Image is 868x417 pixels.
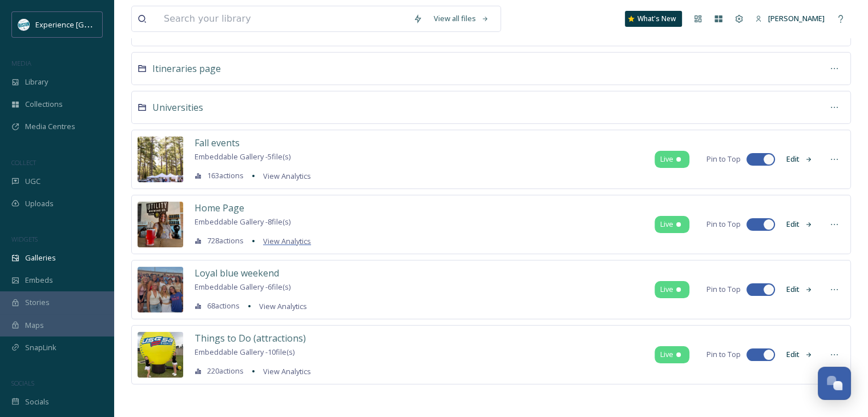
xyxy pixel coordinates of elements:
span: Maps [25,320,44,331]
button: Edit [781,148,818,170]
span: [PERSON_NAME] [768,13,825,23]
img: 41720fa9-2271-4ea4-8838-3d8003b7eaa0.jpg [138,137,183,182]
button: Edit [781,213,818,235]
span: View Analytics [263,171,311,181]
a: View Analytics [253,299,307,313]
span: Media Centres [25,121,75,132]
a: View all files [428,7,495,30]
img: ce7776b2-1511-4150-a6b1-efaaf089892e.jpg [138,202,183,247]
a: View Analytics [257,364,311,378]
span: Pin to Top [706,284,741,295]
span: View Analytics [263,236,311,246]
span: View Analytics [263,366,311,376]
span: Live [660,284,673,295]
span: SOCIALS [11,379,34,387]
a: [PERSON_NAME] [749,7,830,30]
span: 163 actions [207,170,244,181]
span: Fall events [195,137,240,149]
span: Pin to Top [706,154,741,165]
a: What's New [625,11,682,27]
span: Collections [25,99,63,110]
span: Embeddable Gallery - 8 file(s) [195,216,290,227]
input: Search your library [158,6,407,31]
span: Home Page [195,202,244,214]
a: View Analytics [257,234,311,248]
span: Things to Do (attractions) [195,332,306,344]
span: Pin to Top [706,349,741,360]
span: Library [25,77,48,87]
span: Embeddable Gallery - 6 file(s) [195,282,290,292]
span: Uploads [25,198,54,209]
img: 569715a4-ed8c-4762-a5f7-367f74ede59c.jpg [138,332,183,378]
span: MEDIA [11,59,31,67]
button: Open Chat [818,367,851,400]
span: Universities [152,101,203,114]
span: Embeds [25,275,53,286]
span: WIDGETS [11,235,38,243]
span: 68 actions [207,300,240,311]
span: Experience [GEOGRAPHIC_DATA] [35,19,148,30]
span: Loyal blue weekend [195,267,279,279]
span: Live [660,219,673,230]
span: SnapLink [25,342,56,353]
span: Embeddable Gallery - 10 file(s) [195,347,294,357]
button: Edit [781,343,818,366]
span: Live [660,154,673,165]
span: Stories [25,297,50,308]
span: Galleries [25,252,56,263]
span: Embeddable Gallery - 5 file(s) [195,151,290,162]
span: Itineraries page [152,62,221,75]
a: View Analytics [257,169,311,183]
img: 579389e6-bbb8-496a-b8d0-63fb6bf097ed.jpg [138,267,183,312]
span: UGC [25,176,41,187]
span: 728 actions [207,235,244,246]
span: Pin to Top [706,219,741,230]
span: View Analytics [259,301,307,311]
span: Socials [25,396,49,407]
span: COLLECT [11,158,36,167]
button: Edit [781,278,818,300]
span: 220 actions [207,366,244,376]
img: 24IZHUKKFBA4HCESFN4PRDEIEY.avif [18,19,30,30]
span: Live [660,349,673,360]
